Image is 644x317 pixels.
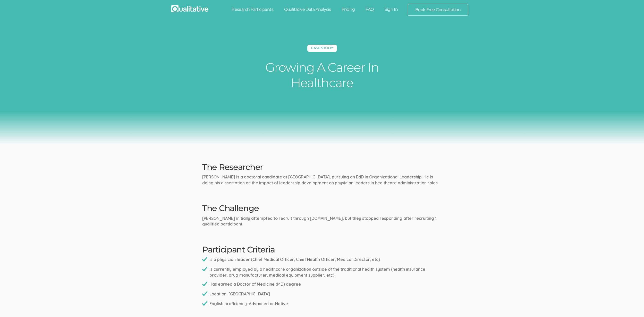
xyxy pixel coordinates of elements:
h2: The Challenge [202,204,442,213]
a: Pricing [336,4,360,15]
p: [PERSON_NAME] is a doctoral candidate at [GEOGRAPHIC_DATA], pursuing an EdD in Organizational Lea... [202,174,442,186]
p: [PERSON_NAME] initially attempted to recruit through [DOMAIN_NAME], but they stopped responding a... [202,215,442,227]
a: Book Free Consultation [408,4,468,15]
h5: Case Study [307,45,337,52]
li: Location: [GEOGRAPHIC_DATA] [202,291,442,298]
li: Has earned a Doctor of Medicine (MD) degree [202,281,442,288]
img: Qualitative [171,5,208,12]
a: Research Participants [226,4,279,15]
a: Qualitative Data Analysis [279,4,336,15]
a: Sign In [379,4,403,15]
h2: The Researcher [202,162,442,171]
li: English proficiency: Advanced or Native [202,301,442,307]
li: Is currently employed by a healthcare organization outside of the traditional health system (heal... [202,266,442,278]
h1: Growing A Career In Healthcare [245,60,399,90]
a: FAQ [360,4,379,15]
h2: Participant Criteria [202,245,442,254]
li: Is a physician leader (Chief Medical Officer, Chief Health Officer, Medical Director, etc) [202,257,442,263]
